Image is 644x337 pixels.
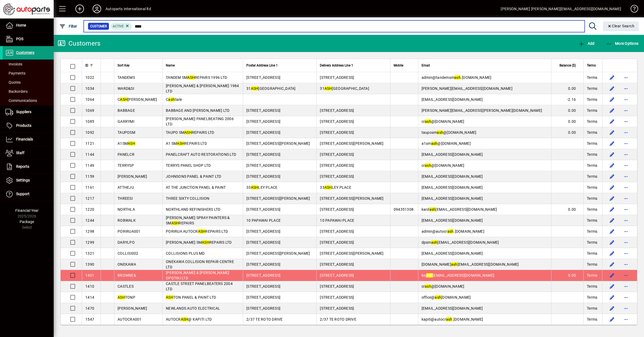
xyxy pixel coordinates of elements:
span: 1547 [85,317,94,321]
span: ONEKAWA COLLISION REPAIR CENTRE LTD [166,260,234,269]
span: [STREET_ADDRESS] [246,130,280,135]
span: [EMAIL_ADDRESS][DOMAIN_NAME] [422,152,483,157]
span: ROBWALK [118,218,136,223]
span: [EMAIL_ADDRESS][DOMAIN_NAME] [422,185,483,190]
span: [STREET_ADDRESS] [246,273,280,277]
span: Filter [59,24,77,28]
em: ash [425,284,431,288]
span: Terms [587,163,597,168]
span: Balance ($) [559,62,576,68]
span: [STREET_ADDRESS] [246,108,280,113]
span: ONEKAWA [118,262,136,266]
span: [EMAIL_ADDRESS][DOMAIN_NAME] [422,196,483,201]
span: [STREET_ADDRESS] [246,240,280,245]
button: More options [622,227,630,236]
span: TONP [118,295,135,299]
span: [STREET_ADDRESS] [320,174,354,179]
span: COLLISI002 [118,251,138,255]
span: 1390 [85,262,94,266]
button: Edit [608,139,616,148]
span: [PERSON_NAME] [118,174,147,179]
button: Edit [608,194,616,203]
span: Terms [587,284,597,289]
button: More options [622,249,630,258]
span: 1410 [85,284,94,288]
em: ASH [120,97,127,102]
button: Edit [608,172,616,181]
em: ASH [324,185,332,190]
em: ASH [251,86,258,91]
a: Backorders [3,87,54,96]
span: Name [166,62,175,68]
span: [STREET_ADDRESS] [320,262,354,266]
span: [STREET_ADDRESS][PERSON_NAME] [320,251,383,255]
span: cr @[DOMAIN_NAME] [422,284,464,288]
span: [STREET_ADDRESS] [246,119,280,124]
span: 1064 [85,97,94,102]
span: THREESI [118,196,133,201]
button: Edit [608,249,616,258]
button: More options [622,128,630,137]
button: Edit [608,161,616,170]
span: CASTLES [118,284,134,288]
span: [STREET_ADDRESS] [320,240,354,245]
span: 1144 [85,152,94,157]
span: Suppliers [16,110,31,114]
em: ASH [181,317,188,321]
span: [STREET_ADDRESS] [246,207,280,212]
button: Edit [608,271,616,280]
button: Edit [608,73,616,82]
span: [EMAIL_ADDRESS][DOMAIN_NAME] [422,174,483,179]
span: TANDEM SM REPAIRS 1996 LTD [166,75,227,80]
span: BABBAGE [118,108,135,113]
span: [DOMAIN_NAME] [EMAIL_ADDRESS][DOMAIN_NAME] [422,262,519,266]
span: Terms [587,86,597,91]
span: Add [578,41,594,46]
span: 1085 [85,119,94,124]
a: Knowledge Base [627,1,637,18]
span: [STREET_ADDRESS] [320,163,354,168]
span: 1217 [85,196,94,201]
span: [PERSON_NAME] [118,306,147,310]
a: Home [3,19,54,32]
a: Support [3,187,54,201]
span: TANDEMS [118,75,135,80]
button: More options [622,106,630,115]
span: 10 PAPAWAI PLACE [320,218,354,223]
span: C Sale [166,97,182,102]
span: Payments [5,71,25,75]
span: A1SM [118,141,135,146]
span: [STREET_ADDRESS] [246,306,280,310]
em: ASH [166,295,173,299]
span: Home [16,23,26,27]
button: Edit [608,205,616,214]
span: [STREET_ADDRESS] [320,306,354,310]
span: ATTHEJU [118,185,134,190]
span: [PERSON_NAME] PANELBEATING 2006 LTD [166,117,234,126]
em: ASH [171,221,179,225]
button: More options [622,304,630,313]
span: Financials [16,137,33,141]
a: Settings [3,174,54,187]
span: 1034 [85,86,94,91]
span: 1161 [85,185,94,190]
span: Terms [587,240,597,245]
mat-chip: Activation Status: Active [111,23,132,30]
span: Active [113,24,124,28]
em: ASH [202,240,209,245]
a: Reports [3,160,54,173]
span: 1022 [85,75,94,80]
div: Email [422,62,548,68]
span: Financial Year [15,208,39,213]
button: More options [622,95,630,104]
button: Edit [608,128,616,137]
span: [PERSON_NAME] & [PERSON_NAME] OPOTIKI LTD [166,271,229,280]
span: AUTOCR @ KAPITI LTD [166,317,212,321]
span: GARRYMI [118,119,134,124]
span: [STREET_ADDRESS] [246,174,280,179]
div: Mobile [394,62,415,68]
span: [STREET_ADDRESS] [320,108,354,113]
span: POS [16,37,23,41]
span: Reports [16,164,29,169]
span: TAUPOSM [118,130,135,135]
